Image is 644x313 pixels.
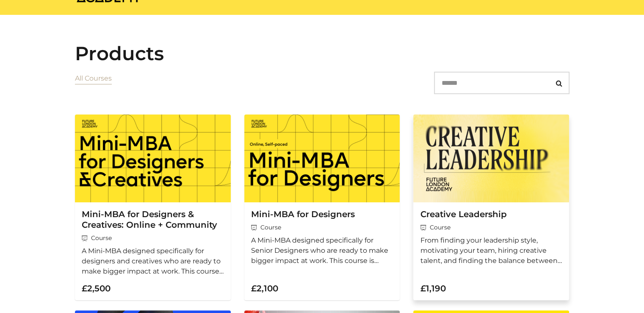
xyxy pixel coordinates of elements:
strong: £1,190 [420,283,445,293]
strong: £2,100 [251,283,278,293]
p: A Mini-MBA designed specifically for designers and creatives who are ready to make bigger impact ... [82,246,224,277]
nav: Categories [75,72,112,101]
h3: Mini-MBA for Designers & Creatives: Online + Community [82,209,224,230]
p: A Mini-MBA designed specifically for Senior Designers who are ready to make bigger impact at work... [251,235,393,266]
a: Creative Leadership Course From finding your leadership style, motivating your team, hiring creat... [413,115,569,300]
span: Course [82,234,224,243]
a: Mini-MBA for Designers & Creatives: Online + Community Course A Mini-MBA designed specifically fo... [75,115,231,300]
span: Course [251,223,393,232]
span: Course [420,223,562,232]
h3: Mini-MBA for Designers [251,209,393,220]
h3: Creative Leadership [420,209,562,220]
p: From finding your leadership style, motivating your team, hiring creative talent, and finding the... [420,235,562,266]
a: Mini-MBA for Designers Course A Mini-MBA designed specifically for Senior Designers who are ready... [244,115,400,300]
h2: Products [75,42,569,65]
strong: £2,500 [82,283,111,293]
a: All Courses [75,74,112,82]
